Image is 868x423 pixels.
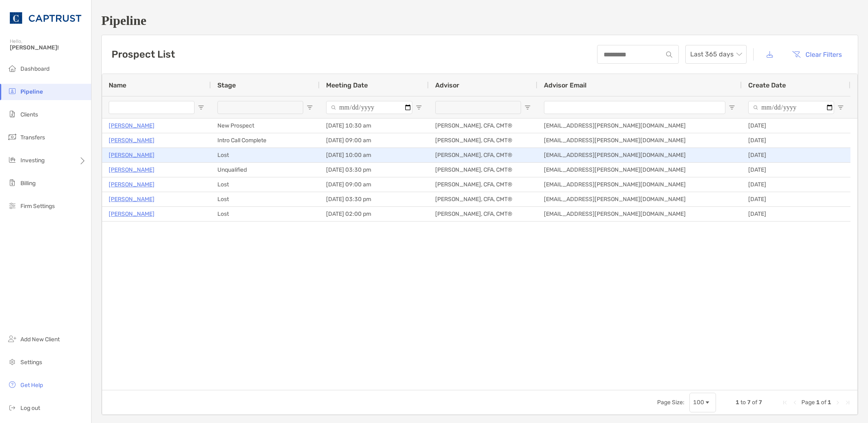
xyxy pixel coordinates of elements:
button: Open Filter Menu [524,104,531,111]
div: [DATE] 10:00 am [320,148,429,162]
div: [PERSON_NAME], CFA, CMT® [429,148,537,162]
span: of [821,399,826,406]
div: [EMAIL_ADDRESS][PERSON_NAME][DOMAIN_NAME] [537,207,742,221]
span: to [740,399,746,406]
img: billing icon [7,178,17,188]
a: [PERSON_NAME] [109,135,154,145]
div: [DATE] 09:00 am [320,177,429,192]
button: Clear Filters [786,45,848,63]
div: Next Page [834,399,841,406]
div: [PERSON_NAME], CFA, CMT® [429,163,537,177]
a: [PERSON_NAME] [109,150,154,160]
img: clients icon [7,109,17,119]
span: Firm Settings [20,203,55,210]
div: [EMAIL_ADDRESS][PERSON_NAME][DOMAIN_NAME] [537,163,742,177]
span: 1 [816,399,820,406]
div: [PERSON_NAME], CFA, CMT® [429,192,537,206]
a: [PERSON_NAME] [109,121,154,131]
span: 1 [736,399,739,406]
div: [EMAIL_ADDRESS][PERSON_NAME][DOMAIN_NAME] [537,177,742,192]
span: Settings [20,359,42,366]
span: Stage [217,81,236,89]
img: logout icon [7,403,17,412]
div: [DATE] 10:30 am [320,119,429,133]
div: [DATE] [742,119,850,133]
input: Advisor Email Filter Input [544,101,725,114]
span: Create Date [748,81,786,89]
span: 1 [828,399,831,406]
img: CAPTRUST Logo [10,3,81,33]
button: Open Filter Menu [306,104,313,111]
div: [DATE] 03:30 pm [320,192,429,206]
div: New Prospect [211,119,320,133]
span: Add New Client [20,336,60,343]
input: Create Date Filter Input [748,101,834,114]
img: transfers icon [7,132,17,142]
div: Unqualified [211,163,320,177]
div: [DATE] 03:30 pm [320,163,429,177]
span: Billing [20,180,36,187]
input: Meeting Date Filter Input [326,101,412,114]
img: investing icon [7,155,17,165]
div: Intro Call Complete [211,133,320,148]
div: [EMAIL_ADDRESS][PERSON_NAME][DOMAIN_NAME] [537,148,742,162]
img: pipeline icon [7,86,17,96]
span: Investing [20,157,45,164]
span: of [752,399,757,406]
div: [PERSON_NAME], CFA, CMT® [429,177,537,192]
button: Open Filter Menu [416,104,422,111]
div: Page Size [689,393,716,412]
span: Clients [20,111,38,118]
div: Lost [211,177,320,192]
span: Advisor Email [544,81,586,89]
div: 100 [693,399,704,406]
span: Name [109,81,126,89]
span: Meeting Date [326,81,368,89]
img: input icon [666,51,672,58]
span: Log out [20,405,40,412]
a: [PERSON_NAME] [109,179,154,190]
div: Previous Page [792,399,798,406]
div: Lost [211,148,320,162]
div: [PERSON_NAME], CFA, CMT® [429,207,537,221]
img: dashboard icon [7,63,17,73]
div: [DATE] [742,133,850,148]
div: Lost [211,207,320,221]
span: Last 365 days [690,45,742,63]
span: 7 [758,399,762,406]
div: [DATE] [742,148,850,162]
button: Open Filter Menu [729,104,735,111]
div: [DATE] [742,177,850,192]
div: [EMAIL_ADDRESS][PERSON_NAME][DOMAIN_NAME] [537,192,742,206]
img: firm-settings icon [7,201,17,210]
a: [PERSON_NAME] [109,165,154,175]
div: First Page [782,399,788,406]
span: Transfers [20,134,45,141]
div: [DATE] 09:00 am [320,133,429,148]
span: Dashboard [20,65,49,72]
h1: Pipeline [101,13,858,28]
h3: Prospect List [112,49,175,60]
span: Get Help [20,382,43,389]
a: [PERSON_NAME] [109,209,154,219]
span: Pipeline [20,88,43,95]
div: Last Page [844,399,851,406]
img: settings icon [7,357,17,367]
div: [DATE] [742,192,850,206]
span: 7 [747,399,751,406]
div: [EMAIL_ADDRESS][PERSON_NAME][DOMAIN_NAME] [537,133,742,148]
div: [EMAIL_ADDRESS][PERSON_NAME][DOMAIN_NAME] [537,119,742,133]
div: [DATE] [742,163,850,177]
span: Page [801,399,815,406]
div: [PERSON_NAME], CFA, CMT® [429,133,537,148]
div: [DATE] [742,207,850,221]
div: Lost [211,192,320,206]
a: [PERSON_NAME] [109,194,154,204]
